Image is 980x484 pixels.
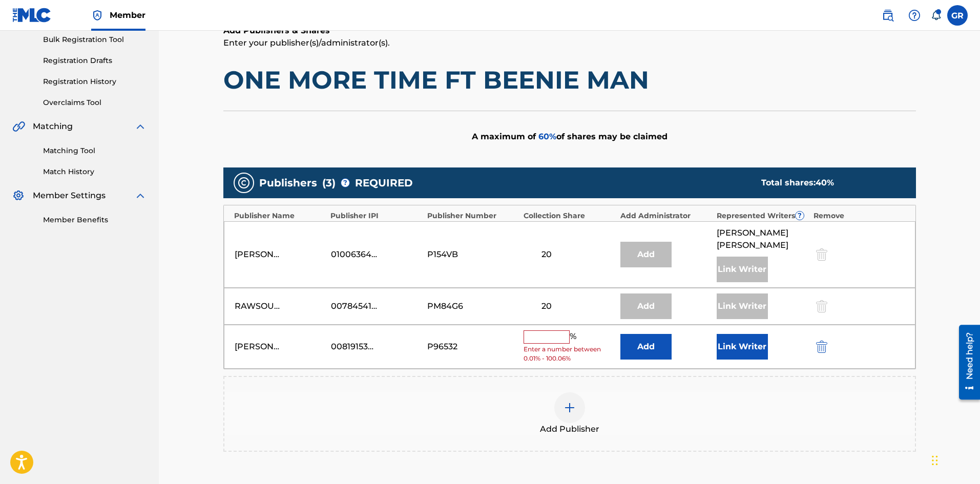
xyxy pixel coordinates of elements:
img: MLC Logo [12,8,52,23]
a: Public Search [878,5,898,26]
span: Member Settings [33,190,106,202]
a: Member Benefits [43,215,147,225]
div: User Menu [947,5,968,26]
a: Registration Drafts [43,55,147,66]
img: expand [134,120,147,133]
div: Drag [932,445,938,476]
div: Notifications [931,10,941,20]
span: Publishers [259,175,317,191]
img: add [564,402,576,414]
div: Publisher Number [427,211,519,221]
img: expand [134,190,147,202]
div: Remove [814,211,905,221]
span: 60 % [538,132,556,141]
p: Enter your publisher(s)/administrator(s). [223,37,916,49]
img: help [908,9,921,22]
img: Member Settings [12,190,25,202]
div: Total shares: [761,177,895,189]
div: Publisher Name [234,211,326,221]
span: REQUIRED [355,175,413,191]
div: Collection Share [524,211,615,221]
img: Top Rightsholder [91,9,103,22]
div: Represented Writers [717,211,808,221]
button: Link Writer [717,334,768,360]
div: Add Administrator [620,211,712,221]
h1: ONE MORE TIME FT BEENIE MAN [223,65,916,95]
img: Matching [12,120,25,133]
iframe: Chat Widget [929,435,980,484]
a: Matching Tool [43,145,147,156]
img: search [882,9,894,22]
span: ? [796,212,804,220]
img: 12a2ab48e56ec057fbd8.svg [816,341,827,353]
a: Match History [43,166,147,177]
span: 40 % [816,178,834,187]
span: Enter a number between 0.01% - 100.06% [524,345,615,363]
a: Registration History [43,76,147,87]
div: Publisher IPI [330,211,422,221]
span: ? [341,179,349,187]
span: Matching [33,120,73,133]
span: Add Publisher [540,423,599,435]
span: [PERSON_NAME] [PERSON_NAME] [717,227,808,251]
span: ( 3 ) [322,175,336,191]
a: Bulk Registration Tool [43,34,147,45]
a: Overclaims Tool [43,97,147,108]
span: % [570,330,579,344]
button: Add [620,334,672,360]
div: Help [904,5,925,26]
iframe: Resource Center [951,321,980,404]
div: A maximum of of shares may be claimed [223,111,916,162]
img: publishers [238,177,250,189]
h6: Add Publishers & Shares [223,25,916,37]
span: Member [110,9,145,21]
